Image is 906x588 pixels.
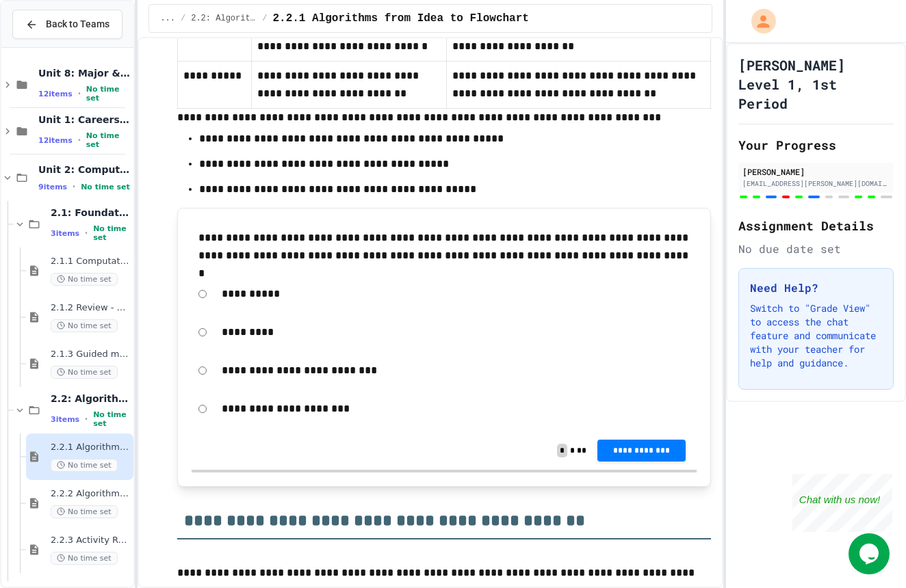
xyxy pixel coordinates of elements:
span: 3 items [51,415,79,424]
span: / [181,13,185,24]
span: 9 items [38,183,67,191]
span: 2.2: Algorithms from Idea to Flowchart [51,392,131,405]
span: / [262,13,267,24]
span: No time set [81,183,130,191]
span: 2.1.3 Guided morning routine flowchart [51,349,131,360]
span: Unit 2: Computational Thinking & Problem-Solving [38,163,131,176]
button: Back to Teams [12,10,122,39]
div: My Account [737,5,779,37]
span: 2.2: Algorithms from Idea to Flowchart [191,13,257,24]
span: 2.1.1 Computational Thinking and Problem Solving [51,256,131,267]
span: No time set [86,131,131,149]
h3: Need Help? [750,280,882,296]
span: No time set [51,273,118,286]
span: Unit 8: Major & Emerging Technologies [38,67,131,79]
span: • [85,228,88,239]
iframe: chat widget [792,474,892,532]
p: Switch to "Grade View" to access the chat feature and communicate with your teacher for help and ... [750,302,882,370]
span: No time set [51,319,118,332]
span: No time set [51,552,118,565]
h2: Assignment Details [738,216,894,235]
span: No time set [86,85,131,103]
div: [PERSON_NAME] [742,165,890,178]
span: 2.2.2 Algorithms from Idea to Flowchart - Review [51,488,131,500]
div: No due date set [738,241,894,257]
span: • [85,414,88,425]
h2: Your Progress [738,135,894,155]
span: 12 items [38,136,73,145]
span: No time set [51,366,118,379]
span: 2.2.1 Algorithms from Idea to Flowchart [51,442,131,453]
span: Back to Teams [46,17,109,31]
span: 2.1: Foundations of Computational Thinking [51,206,131,219]
span: • [73,181,75,192]
span: • [78,88,81,99]
span: No time set [93,224,131,242]
span: No time set [93,410,131,428]
span: Unit 1: Careers & Professionalism [38,113,131,126]
span: • [78,135,81,146]
span: No time set [51,505,118,518]
span: No time set [51,459,118,472]
span: 3 items [51,229,79,238]
span: 2.2.1 Algorithms from Idea to Flowchart [272,10,528,27]
div: [EMAIL_ADDRESS][PERSON_NAME][DOMAIN_NAME] [742,178,890,189]
span: 2.2.3 Activity Recommendation Algorithm [51,535,131,546]
span: 2.1.2 Review - Computational Thinking and Problem Solving [51,302,131,314]
h1: [PERSON_NAME] Level 1, 1st Period [738,55,894,113]
span: ... [160,13,175,24]
span: 12 items [38,90,73,98]
iframe: chat widget [849,533,892,574]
